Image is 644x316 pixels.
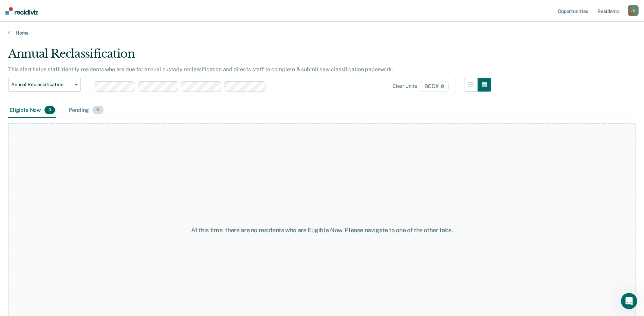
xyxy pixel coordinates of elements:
span: 6 [92,106,103,115]
a: Home [8,30,636,36]
p: This alert helps staff identify residents who are due for annual custody reclassification and dir... [8,66,393,73]
div: J A [628,5,639,16]
div: At this time, there are no residents who are Eligible Now. Please navigate to one of the other tabs. [165,226,479,234]
button: JA [628,5,639,16]
img: Recidiviz [5,7,38,15]
span: Annual Reclassification [11,82,72,87]
div: Eligible Now0 [8,103,56,118]
div: Pending6 [67,103,105,118]
iframe: Intercom live chat [621,293,637,309]
button: Annual Reclassification [8,78,81,92]
span: BCCX [420,81,449,92]
div: Clear units [392,83,417,89]
span: 0 [44,106,55,115]
div: Annual Reclassification [8,47,491,66]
